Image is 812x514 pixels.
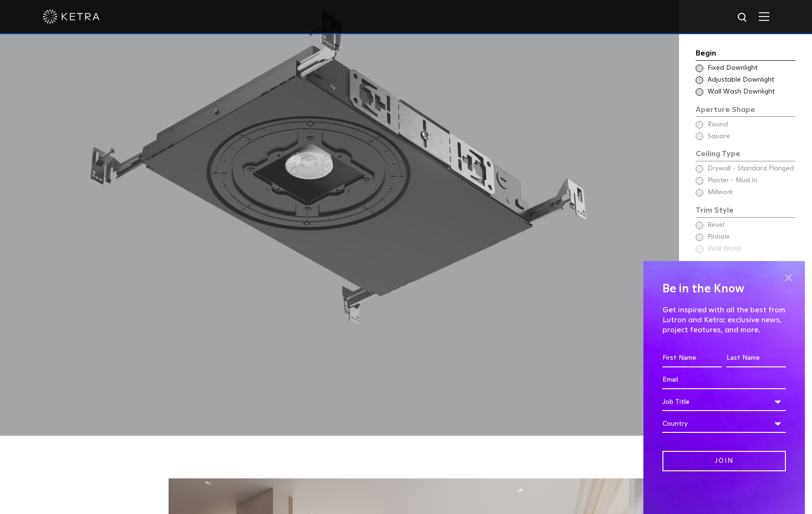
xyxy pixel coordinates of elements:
[708,64,794,73] span: Fixed Downlight
[662,280,786,298] h4: Be in the Know
[708,87,794,97] span: Wall Wash Downlight
[759,12,769,21] img: Hamburger%20Nav.svg
[662,415,786,433] div: Country
[708,75,794,85] span: Adjustable Downlight
[662,349,722,367] input: First Name
[737,12,749,24] img: search icon
[696,47,795,61] div: Begin
[662,451,786,471] input: Join
[727,349,786,367] input: Last Name
[662,305,786,335] p: Get inspired with all the best from Lutron and Ketra: exclusive news, project features, and more.
[43,9,100,24] img: ketra-logo-2019-white
[662,371,786,389] input: Email
[662,393,786,411] div: Job Title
